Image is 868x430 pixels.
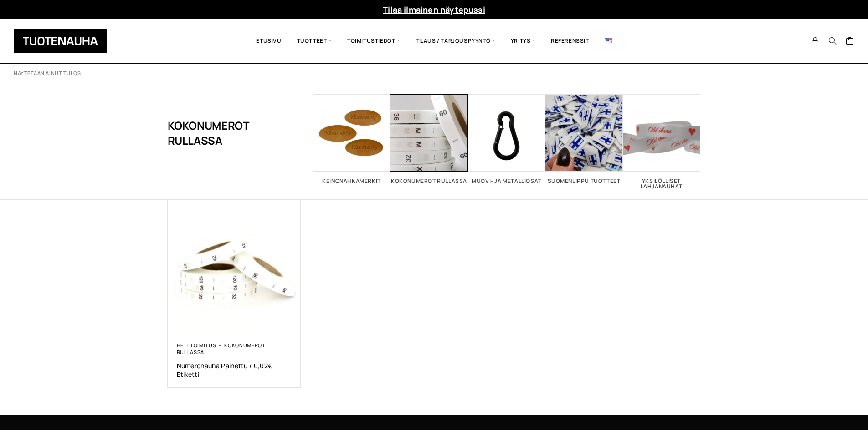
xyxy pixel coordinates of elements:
[313,94,390,184] a: Visit product category Keinonahkamerkit
[503,25,543,56] span: Yritys
[390,94,468,184] a: Visit product category Kokonumerot rullassa
[289,25,339,56] span: Tuotteet
[408,25,503,56] span: Tilaus / Tarjouspyyntö
[177,361,292,379] a: Numeronauha Painettu / 0,02€ Etiketti
[623,94,700,189] a: Visit product category Yksilölliset lahjanauhat
[545,94,623,184] a: Visit product category Suomenlippu tuotteet
[806,37,824,45] a: My Account
[14,29,107,53] img: Tuotenauha Oy
[248,25,289,56] a: Etusivu
[543,25,597,56] a: Referenssit
[168,94,267,172] h1: Kokonumerot rullassa
[605,38,612,43] img: English
[177,342,216,349] a: Heti toimitus
[846,36,854,47] a: Cart
[383,4,485,15] a: Tilaa ilmainen näytepussi
[468,178,545,184] h2: Muovi- ja metalliosat
[623,178,700,189] h2: Yksilölliset lahjanauhat
[177,342,266,355] a: Kokonumerot rullassa
[468,94,545,184] a: Visit product category Muovi- ja metalliosat
[390,178,468,184] h2: Kokonumerot rullassa
[339,25,408,56] span: Toimitustiedot
[313,178,390,184] h2: Keinonahkamerkit
[14,70,81,77] p: Näytetään ainut tulos
[545,178,623,184] h2: Suomenlippu tuotteet
[824,37,841,45] button: Search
